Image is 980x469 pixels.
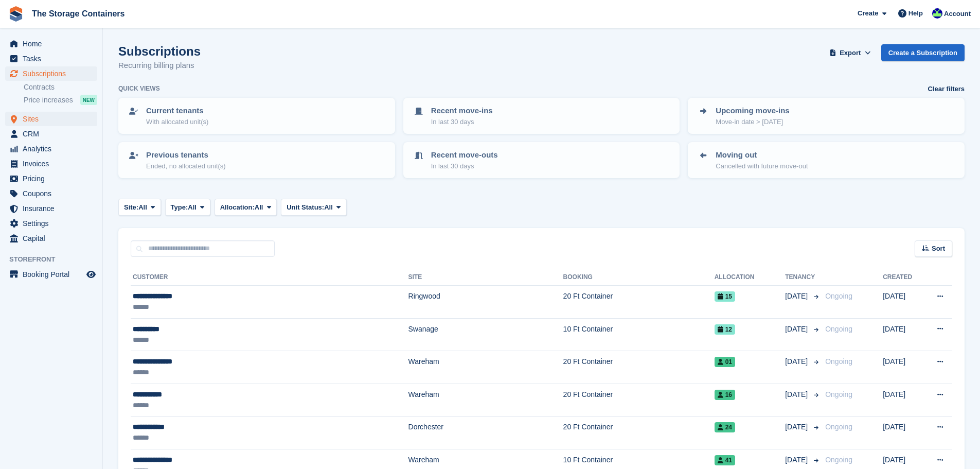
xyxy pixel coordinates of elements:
h6: Quick views [118,84,160,93]
p: Recent move-outs [431,149,498,161]
span: Site: [124,202,138,213]
img: stora-icon-8386f47178a22dfd0bd8f6a31ec36ba5ce8667c1dd55bd0f319d3a0aa187defe.svg [8,6,24,22]
td: [DATE] [883,416,923,449]
td: 10 Ft Container [563,318,715,351]
span: All [324,202,333,213]
a: menu [5,186,97,201]
td: [DATE] [883,351,923,384]
span: All [255,202,263,213]
a: Current tenants With allocated unit(s) [119,99,394,133]
span: 41 [715,455,735,465]
th: Site [408,269,563,286]
span: Analytics [23,142,84,156]
a: Contracts [24,82,97,92]
span: Ongoing [825,292,852,300]
a: Preview store [85,268,97,281]
a: menu [5,66,97,81]
th: Allocation [715,269,785,286]
p: Ended, no allocated unit(s) [146,161,226,171]
a: menu [5,142,97,156]
span: Settings [23,216,84,231]
a: menu [5,231,97,246]
span: 15 [715,291,735,302]
span: Price increases [24,95,73,105]
a: menu [5,171,97,186]
td: Dorchester [408,416,563,449]
span: Invoices [23,157,84,171]
a: Recent move-outs In last 30 days [404,143,679,177]
span: 01 [715,357,735,367]
span: Export [840,48,861,58]
a: menu [5,37,97,51]
span: Ongoing [825,390,852,398]
th: Created [883,269,923,286]
td: 20 Ft Container [563,384,715,416]
td: [DATE] [883,286,923,319]
td: Wareham [408,351,563,384]
span: [DATE] [785,389,810,400]
span: Capital [23,231,84,246]
span: Unit Status: [287,202,324,213]
span: [DATE] [785,455,810,465]
p: In last 30 days [431,117,493,127]
span: Sites [23,112,84,126]
span: Ongoing [825,456,852,464]
a: Previous tenants Ended, no allocated unit(s) [119,143,394,177]
span: 24 [715,422,735,432]
a: The Storage Containers [28,5,129,22]
span: Ongoing [825,357,852,366]
span: Create [858,8,878,19]
span: Pricing [23,171,84,186]
span: [DATE] [785,422,810,432]
td: Wareham [408,384,563,416]
a: menu [5,157,97,171]
td: 20 Ft Container [563,416,715,449]
span: Ongoing [825,423,852,431]
img: Stacy Williams [932,8,942,19]
button: Site: All [118,199,161,216]
th: Tenancy [785,269,821,286]
span: Booking Portal [23,267,84,282]
button: Type: All [165,199,210,216]
button: Allocation: All [215,199,277,216]
a: Create a Subscription [881,44,965,61]
span: 12 [715,324,735,335]
button: Unit Status: All [281,199,346,216]
th: Booking [563,269,715,286]
td: 20 Ft Container [563,351,715,384]
div: NEW [80,95,97,105]
a: menu [5,267,97,282]
span: 16 [715,390,735,400]
span: Insurance [23,201,84,216]
a: Moving out Cancelled with future move-out [689,143,964,177]
p: Cancelled with future move-out [716,161,808,171]
p: Upcoming move-ins [716,105,789,117]
td: [DATE] [883,384,923,416]
span: CRM [23,127,84,141]
span: Sort [932,244,945,254]
th: Customer [131,269,408,286]
span: Type: [171,202,188,213]
span: Subscriptions [23,66,84,81]
span: Account [944,9,971,19]
a: Upcoming move-ins Move-in date > [DATE] [689,99,964,133]
p: Current tenants [146,105,208,117]
button: Export [828,44,873,61]
a: Price increases NEW [24,94,97,106]
p: Move-in date > [DATE] [716,117,789,127]
p: Recurring billing plans [118,60,201,72]
td: 20 Ft Container [563,286,715,319]
p: In last 30 days [431,161,498,171]
a: Clear filters [928,84,965,94]
span: [DATE] [785,324,810,335]
span: Help [908,8,923,19]
a: menu [5,112,97,126]
span: Ongoing [825,325,852,333]
td: Swanage [408,318,563,351]
p: Recent move-ins [431,105,493,117]
a: menu [5,127,97,141]
a: menu [5,51,97,66]
span: [DATE] [785,291,810,302]
span: Tasks [23,51,84,66]
p: Moving out [716,149,808,161]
